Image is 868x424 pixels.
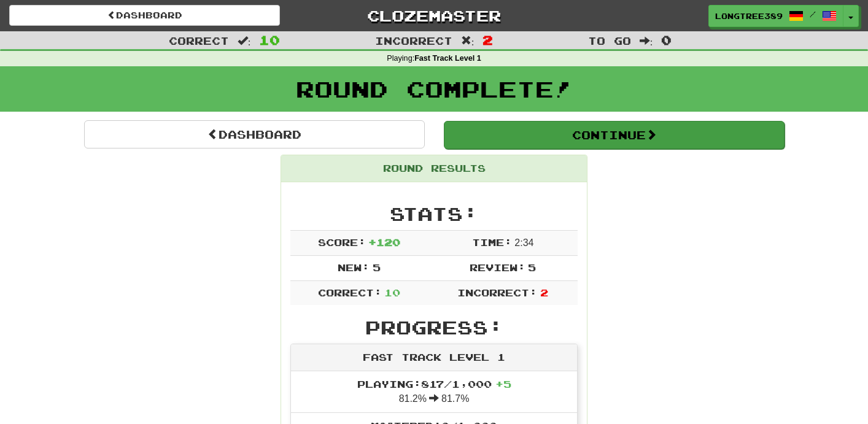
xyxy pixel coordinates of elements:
span: 0 [661,33,672,47]
span: 10 [259,33,280,47]
span: : [238,36,251,46]
a: Dashboard [9,5,280,26]
li: 81.2% 81.7% [291,371,577,413]
strong: Fast Track Level 1 [414,54,481,63]
span: 2 [540,287,548,298]
a: Dashboard [84,120,425,148]
h2: Stats: [290,204,578,224]
div: Fast Track Level 1 [291,344,577,371]
span: Score: [318,236,366,248]
span: Incorrect [375,34,452,47]
span: New: [338,261,370,273]
span: To go [588,34,631,47]
h1: Round Complete! [4,77,864,101]
a: Clozemaster [298,5,569,26]
span: 5 [373,261,381,273]
span: Review: [470,261,525,273]
span: Incorrect: [457,287,537,298]
span: / [810,10,816,18]
span: 2 [482,33,493,47]
span: 2 : 34 [514,237,533,248]
span: Correct: [318,287,382,298]
span: LongTree389 [715,10,783,21]
a: LongTree389 / [708,5,843,27]
span: : [461,36,475,46]
span: Correct [169,34,229,47]
span: + 120 [368,236,400,248]
button: Continue [444,121,785,149]
span: Time: [472,236,512,248]
h2: Progress: [290,317,578,337]
span: + 5 [495,378,511,390]
div: Round Results [281,155,587,182]
span: 10 [384,287,400,298]
span: Playing: 817 / 1,000 [357,378,511,390]
span: : [640,36,653,46]
span: 5 [528,261,536,273]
